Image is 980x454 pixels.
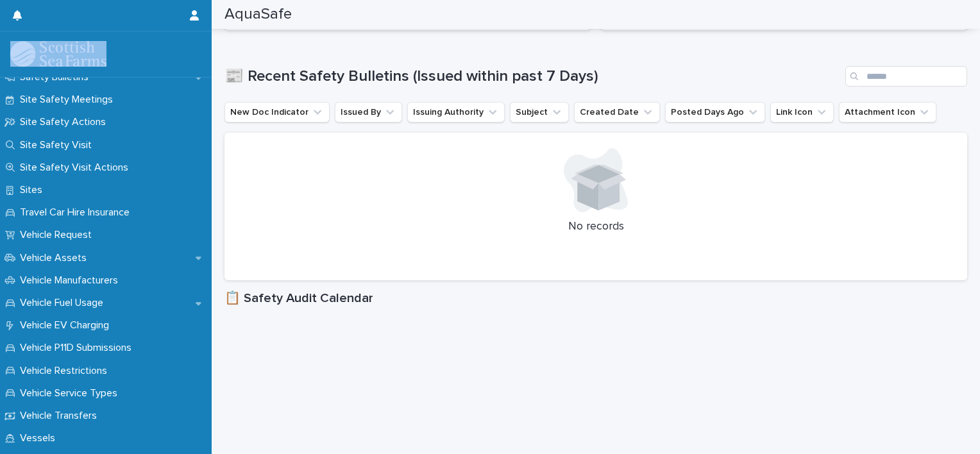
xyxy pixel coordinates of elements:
[15,71,99,83] p: Safety Bulletins
[240,220,952,234] p: No records
[15,432,65,444] p: Vessels
[407,102,505,122] button: Issuing Authority
[15,206,140,219] p: Travel Car Hire Insurance
[574,102,660,122] button: Created Date
[770,102,834,122] button: Link Icon
[15,139,102,151] p: Site Safety Visit
[15,297,114,309] p: Vehicle Fuel Usage
[665,102,765,122] button: Posted Days Ago
[15,94,123,106] p: Site Safety Meetings
[510,102,569,122] button: Subject
[15,410,107,422] p: Vehicle Transfers
[15,387,128,399] p: Vehicle Service Types
[15,319,119,332] p: Vehicle EV Charging
[15,342,142,354] p: Vehicle P11D Submissions
[15,365,117,377] p: Vehicle Restrictions
[15,229,102,241] p: Vehicle Request
[15,184,53,196] p: Sites
[15,162,139,174] p: Site Safety Visit Actions
[224,290,967,306] h1: 📋 Safety Audit Calendar
[845,66,967,87] input: Search
[15,252,97,264] p: Vehicle Assets
[15,116,116,128] p: Site Safety Actions
[224,5,292,24] h2: AquaSafe
[224,102,330,122] button: New Doc Indicator
[224,67,840,86] h1: 📰 Recent Safety Bulletins (Issued within past 7 Days)
[335,102,402,122] button: Issued By
[839,102,936,122] button: Attachment Icon
[15,274,128,287] p: Vehicle Manufacturers
[10,41,106,67] img: bPIBxiqnSb2ggTQWdOVV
